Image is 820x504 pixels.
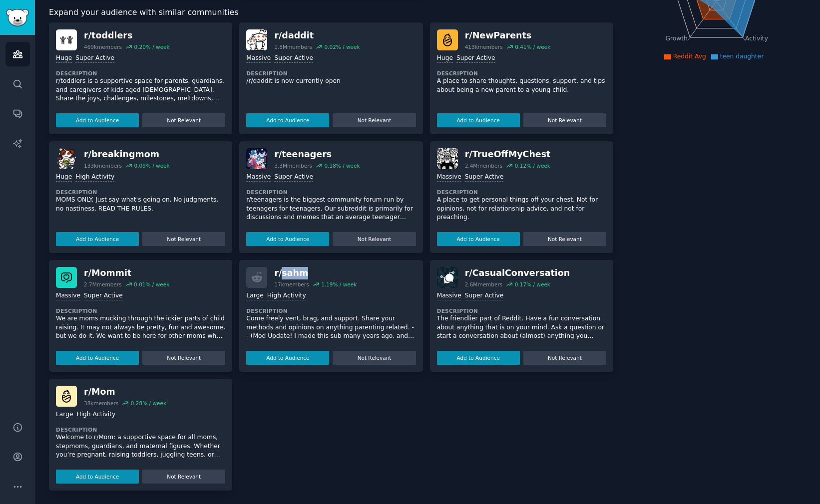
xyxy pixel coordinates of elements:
[84,162,122,169] div: 133k members
[515,162,550,169] div: 0.12 % / week
[84,291,123,301] div: Super Active
[75,54,114,63] div: Super Active
[84,281,122,288] div: 2.7M members
[246,70,415,77] dt: Description
[134,281,169,288] div: 0.01 % / week
[274,29,360,42] div: r/ daddit
[324,162,360,169] div: 0.18 % / week
[274,267,357,279] div: r/ sahm
[246,291,263,301] div: Large
[246,351,329,365] button: Add to Audience
[267,291,306,301] div: High Activity
[56,307,225,314] dt: Description
[437,77,606,94] p: A place to share thoughts, questions, support, and tips about being a new parent to a young child.
[437,267,458,288] img: CasualConversation
[56,148,77,169] img: breakingmom
[437,291,461,301] div: Massive
[6,9,29,26] img: GummySearch logo
[274,281,309,288] div: 17k members
[84,29,170,42] div: r/ toddlers
[84,43,122,50] div: 469k members
[246,148,267,169] img: teenagers
[456,54,495,63] div: Super Active
[465,162,503,169] div: 2.4M members
[465,281,503,288] div: 2.6M members
[142,232,225,246] button: Not Relevant
[673,53,706,60] span: Reddit Avg
[523,351,606,365] button: Not Relevant
[333,232,415,246] button: Not Relevant
[131,400,166,407] div: 0.28 % / week
[465,267,570,279] div: r/ CasualConversation
[321,281,357,288] div: 1.19 % / week
[56,54,72,63] div: Huge
[56,173,72,182] div: Huge
[274,162,312,169] div: 3.3M members
[246,307,415,314] dt: Description
[142,470,225,484] button: Not Relevant
[246,189,415,196] dt: Description
[246,29,267,50] img: daddit
[745,35,768,42] tspan: Activity
[56,386,77,407] img: Mom
[515,43,550,50] div: 0.41 % / week
[437,148,458,169] img: TrueOffMyChest
[56,77,225,103] p: r/toddlers is a supportive space for parents, guardians, and caregivers of kids aged [DEMOGRAPHIC...
[324,43,360,50] div: 0.02 % / week
[274,173,313,182] div: Super Active
[523,232,606,246] button: Not Relevant
[465,29,551,42] div: r/ NewParents
[437,314,606,341] p: The friendlier part of Reddit. Have a fun conversation about anything that is on your mind. Ask a...
[246,173,271,182] div: Massive
[437,351,520,365] button: Add to Audience
[437,54,453,63] div: Huge
[75,173,114,182] div: High Activity
[84,400,118,407] div: 38k members
[142,351,225,365] button: Not Relevant
[246,314,415,341] p: Come freely vent, brag, and support. Share your methods and opinions on anything parenting relate...
[437,232,520,246] button: Add to Audience
[437,189,606,196] dt: Description
[49,6,238,19] span: Expand your audience with similar communities
[134,162,169,169] div: 0.09 % / week
[56,410,73,420] div: Large
[246,232,329,246] button: Add to Audience
[666,35,688,42] tspan: Growth
[246,196,415,222] p: r/teenagers is the biggest community forum run by teenagers for teenagers. Our subreddit is prima...
[437,70,606,77] dt: Description
[56,433,225,460] p: Welcome to r/Mom: a supportive space for all moms, stepmoms, guardians, and maternal figures. Whe...
[333,351,415,365] button: Not Relevant
[515,281,550,288] div: 0.17 % / week
[437,29,458,50] img: NewParents
[274,148,360,161] div: r/ teenagers
[246,113,329,127] button: Add to Audience
[437,173,461,182] div: Massive
[720,53,764,60] span: teen daughter
[84,386,166,398] div: r/ Mom
[437,307,606,314] dt: Description
[56,232,139,246] button: Add to Audience
[523,113,606,127] button: Not Relevant
[465,148,551,161] div: r/ TrueOffMyChest
[465,291,504,301] div: Super Active
[465,173,504,182] div: Super Active
[274,43,312,50] div: 1.8M members
[465,43,503,50] div: 413k members
[56,70,225,77] dt: Description
[56,314,225,341] p: We are moms mucking through the ickier parts of child raising. It may not always be pretty, fun a...
[84,267,169,279] div: r/ Mommit
[56,196,225,213] p: MOMS ONLY. Just say what's going on. No judgments, no nastiness. READ THE RULES.
[246,77,415,86] p: /r/daddit is now currently open
[56,426,225,433] dt: Description
[246,54,271,63] div: Massive
[437,113,520,127] button: Add to Audience
[142,113,225,127] button: Not Relevant
[56,291,80,301] div: Massive
[56,351,139,365] button: Add to Audience
[437,196,606,222] p: A place to get personal things off your chest. Not for opinions, not for relationship advice, and...
[84,148,170,161] div: r/ breakingmom
[56,470,139,484] button: Add to Audience
[56,267,77,288] img: Mommit
[134,43,169,50] div: 0.20 % / week
[274,54,313,63] div: Super Active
